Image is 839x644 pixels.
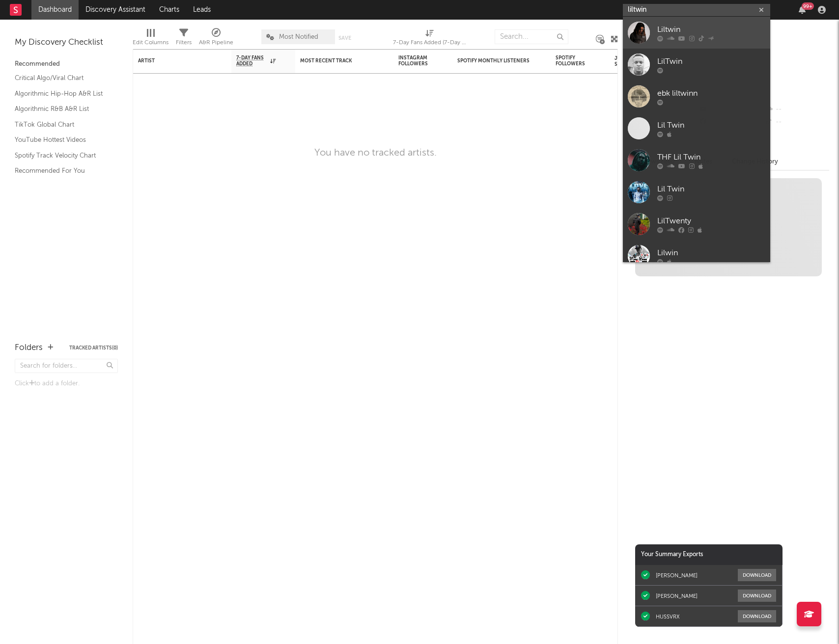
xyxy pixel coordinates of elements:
div: Click to add a folder. [15,378,118,390]
input: Search... [495,29,568,44]
a: Lilwin [623,240,770,272]
div: Liltwin [657,24,765,35]
div: ebk liltwinn [657,87,765,99]
div: Your Summary Exports [635,544,783,565]
div: Folders [15,342,43,354]
a: Lil Twin [623,176,770,208]
a: Recommended For You [15,165,108,176]
div: Spotify Monthly Listeners [457,58,531,64]
div: LilTwenty [657,215,765,227]
div: Edit Columns [133,37,168,49]
div: A&R Pipeline [199,25,233,53]
div: Edit Columns [133,25,168,53]
div: Lil Twin [657,119,765,131]
div: 7-Day Fans Added (7-Day Fans Added) [393,37,467,49]
div: You have no tracked artists. [314,147,437,159]
a: Liltwin [623,17,770,49]
span: 7-Day Fans Added [236,55,268,67]
button: 99+ [799,6,806,14]
div: 7-Day Fans Added (7-Day Fans Added) [393,25,467,53]
button: Save [338,35,351,41]
a: THF Lil Twin [623,144,770,176]
div: -- [764,116,829,129]
span: Most Notified [279,34,318,40]
div: My Discovery Checklist [15,37,118,49]
button: Download [738,590,776,602]
a: LilTwenty [623,208,770,240]
a: Lil Twin [623,112,770,144]
button: Tracked Artists(0) [69,346,118,350]
div: Jump Score [615,55,639,67]
div: Instagram Followers [398,55,433,67]
a: LilTwin [623,49,770,80]
div: THF Lil Twin [657,151,765,163]
div: Filters [176,25,192,53]
div: Filters [176,37,192,49]
div: Artist [138,58,212,64]
div: 99 + [802,2,814,10]
div: HUSSVRX [656,613,680,620]
a: Algorithmic R&B A&R List [15,104,108,114]
div: [PERSON_NAME] [656,592,698,599]
div: Lilwin [657,247,765,259]
a: TikTok Global Chart [15,119,108,130]
a: ebk liltwinn [623,80,770,112]
a: Critical Algo/Viral Chart [15,73,108,83]
div: A&R Pipeline [199,37,233,49]
a: Algorithmic Hip-Hop A&R List [15,88,108,99]
button: Download [738,610,776,622]
button: Download [738,569,776,581]
div: LilTwin [657,55,765,67]
div: Spotify Followers [556,55,590,67]
div: -- [764,103,829,116]
input: Search for folders... [15,359,118,373]
div: Lil Twin [657,183,765,195]
div: [PERSON_NAME] [656,572,698,579]
div: Most Recent Track [300,58,374,64]
a: YouTube Hottest Videos [15,134,108,145]
div: Recommended [15,58,118,70]
input: Search for artists [623,4,770,16]
a: Spotify Track Velocity Chart [15,150,108,161]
